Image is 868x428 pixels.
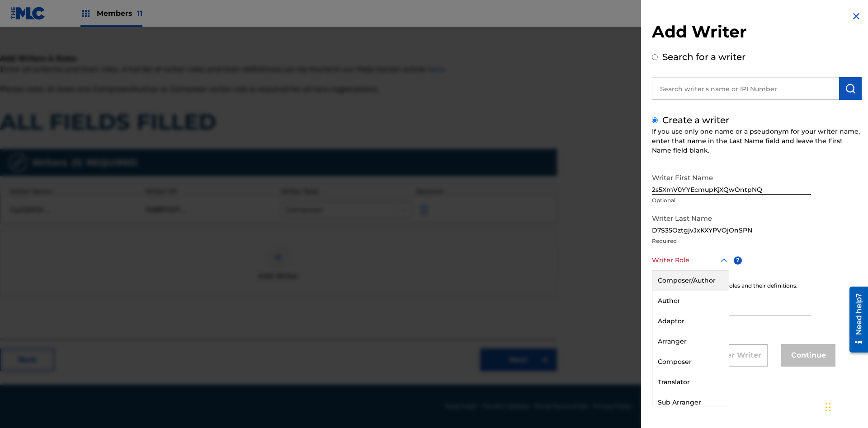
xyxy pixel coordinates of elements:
div: Sub Arranger [652,392,729,413]
div: Composer [652,352,729,372]
input: Search writer's name or IPI Number [652,77,839,100]
span: 11 [137,9,142,18]
img: Top Rightsholders [80,8,91,19]
label: Create a writer [662,115,729,126]
div: Arranger [652,331,729,352]
p: Optional [652,196,811,205]
span: Members [97,8,142,19]
span: ? [734,256,742,265]
div: Click for a list of writer roles and their definitions. [652,282,862,290]
div: If you use only one name or a pseudonym for your writer name, enter that name in the Last Name fi... [652,127,862,155]
div: Drag [826,394,831,421]
div: Adaptor [652,311,729,331]
img: MLC Logo [11,7,46,20]
div: Composer/Author [652,270,729,291]
h2: Add Writer [652,22,862,45]
p: Required [652,237,811,245]
iframe: Chat Widget [823,385,868,428]
p: Optional [652,317,811,326]
div: Author [652,291,729,311]
div: Translator [652,372,729,392]
img: Search Works [845,83,856,94]
iframe: Resource Center [843,283,868,357]
label: Search for a writer [662,51,745,62]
